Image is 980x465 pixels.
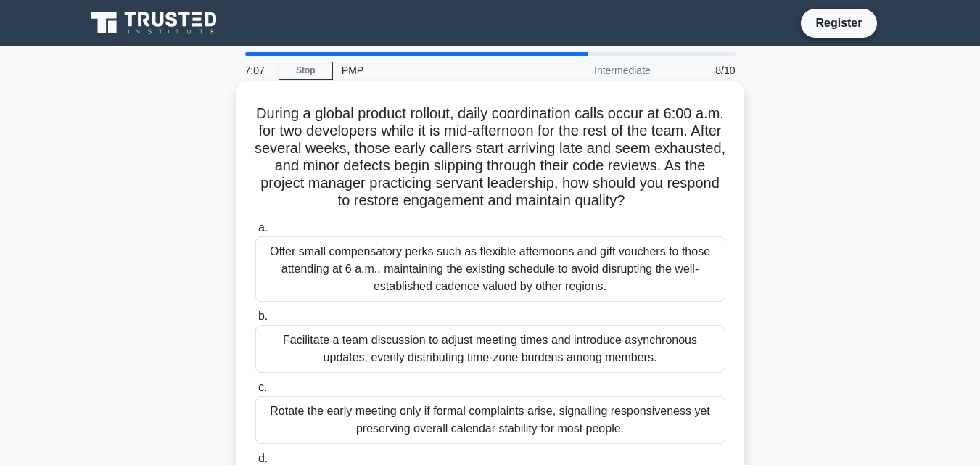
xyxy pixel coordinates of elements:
[255,236,725,302] div: Offer small compensatory perks such as flexible afternoons and gift vouchers to those attending a...
[333,56,532,85] div: PMP
[254,104,727,210] h5: During a global product rollout, daily coordination calls occur at 6:00 a.m. for two developers w...
[258,452,268,464] span: d.
[659,56,744,85] div: 8/10
[258,221,268,234] span: a.
[532,56,659,85] div: Intermediate
[279,62,333,80] a: Stop
[258,310,268,322] span: b.
[236,56,279,85] div: 7:07
[255,396,725,444] div: Rotate the early meeting only if formal complaints arise, signalling responsiveness yet preservin...
[258,381,267,393] span: c.
[255,325,725,373] div: Facilitate a team discussion to adjust meeting times and introduce asynchronous updates, evenly d...
[807,14,870,32] a: Register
